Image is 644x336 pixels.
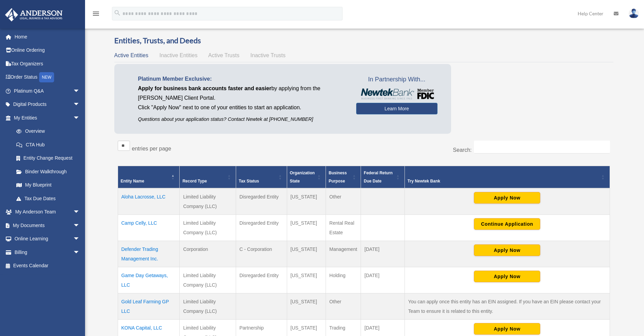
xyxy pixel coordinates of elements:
[180,188,236,215] td: Limited Liability Company (LLC)
[180,166,236,188] th: Record Type: Activate to sort
[356,103,437,114] a: Learn More
[118,214,180,241] td: Camp Celly, LLC
[5,232,90,246] a: Online Learningarrow_drop_down
[287,267,326,293] td: [US_STATE]
[356,74,437,85] span: In Partnership With...
[114,35,613,46] h3: Entities, Trusts, and Deeds
[118,241,180,267] td: Defender Trading Management Inc.
[326,166,361,188] th: Business Purpose: Activate to sort
[236,267,287,293] td: Disregarded Entity
[5,245,90,259] a: Billingarrow_drop_down
[114,9,121,17] i: search
[474,271,540,282] button: Apply Now
[73,205,87,219] span: arrow_drop_down
[180,293,236,319] td: Limited Liability Company (LLC)
[236,241,287,267] td: C - Corporation
[121,179,144,183] span: Entity Name
[287,241,326,267] td: [US_STATE]
[132,146,171,151] label: entries per page
[5,219,90,232] a: My Documentsarrow_drop_down
[239,179,259,183] span: Tax Status
[326,188,361,215] td: Other
[5,84,90,98] a: Platinum Q&Aarrow_drop_down
[408,177,599,185] div: Try Newtek Bank
[250,52,285,58] span: Inactive Trusts
[39,72,54,82] div: NEW
[236,214,287,241] td: Disregarded Entity
[73,232,87,246] span: arrow_drop_down
[287,293,326,319] td: [US_STATE]
[287,214,326,241] td: [US_STATE]
[73,245,87,259] span: arrow_drop_down
[5,44,90,57] a: Online Ordering
[10,151,87,165] a: Entity Change Request
[287,188,326,215] td: [US_STATE]
[208,52,240,58] span: Active Trusts
[361,166,405,188] th: Federal Return Due Date: Activate to sort
[290,171,315,183] span: Organization State
[474,192,540,204] button: Apply Now
[5,205,90,219] a: My Anderson Teamarrow_drop_down
[138,103,346,112] p: Click "Apply Now" next to one of your entities to start an application.
[138,85,271,91] span: Apply for business bank accounts faster and easier
[361,241,405,267] td: [DATE]
[326,267,361,293] td: Holding
[180,267,236,293] td: Limited Liability Company (LLC)
[73,98,87,112] span: arrow_drop_down
[360,89,434,99] img: NewtekBankLogoSM.png
[118,188,180,215] td: Aloha Lacrosse, LLC
[474,323,540,335] button: Apply Now
[474,218,540,230] button: Continue Application
[182,179,207,183] span: Record Type
[73,111,87,125] span: arrow_drop_down
[404,166,610,188] th: Try Newtek Bank : Activate to sort
[159,52,197,58] span: Inactive Entities
[364,171,393,183] span: Federal Return Due Date
[287,166,326,188] th: Organization State: Activate to sort
[404,293,610,319] td: You can apply once this entity has an EIN assigned. If you have an EIN please contact your Team t...
[138,115,346,124] p: Questions about your application status? Contact Newtek at [PHONE_NUMBER]
[5,30,90,44] a: Home
[326,293,361,319] td: Other
[138,84,346,103] p: by applying from the [PERSON_NAME] Client Portal.
[361,267,405,293] td: [DATE]
[453,147,472,153] label: Search:
[73,219,87,233] span: arrow_drop_down
[5,259,90,273] a: Events Calendar
[118,267,180,293] td: Game Day Getaways, LLC
[5,57,90,70] a: Tax Organizers
[5,70,90,84] a: Order StatusNEW
[329,171,347,183] span: Business Purpose
[92,10,100,18] i: menu
[3,8,65,21] img: Anderson Advisors Platinum Portal
[10,192,87,205] a: Tax Due Dates
[5,111,87,125] a: My Entitiesarrow_drop_down
[118,166,180,188] th: Entity Name: Activate to invert sorting
[326,241,361,267] td: Management
[138,74,346,84] p: Platinum Member Exclusive:
[180,241,236,267] td: Corporation
[629,9,639,18] img: User Pic
[114,52,148,58] span: Active Entities
[73,84,87,98] span: arrow_drop_down
[10,165,87,178] a: Binder Walkthrough
[180,214,236,241] td: Limited Liability Company (LLC)
[10,125,83,138] a: Overview
[236,188,287,215] td: Disregarded Entity
[118,293,180,319] td: Gold Leaf Farming GP LLC
[326,214,361,241] td: Rental Real Estate
[10,138,87,151] a: CTA Hub
[5,98,90,111] a: Digital Productsarrow_drop_down
[92,12,100,18] a: menu
[236,166,287,188] th: Tax Status: Activate to sort
[474,244,540,256] button: Apply Now
[10,178,87,192] a: My Blueprint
